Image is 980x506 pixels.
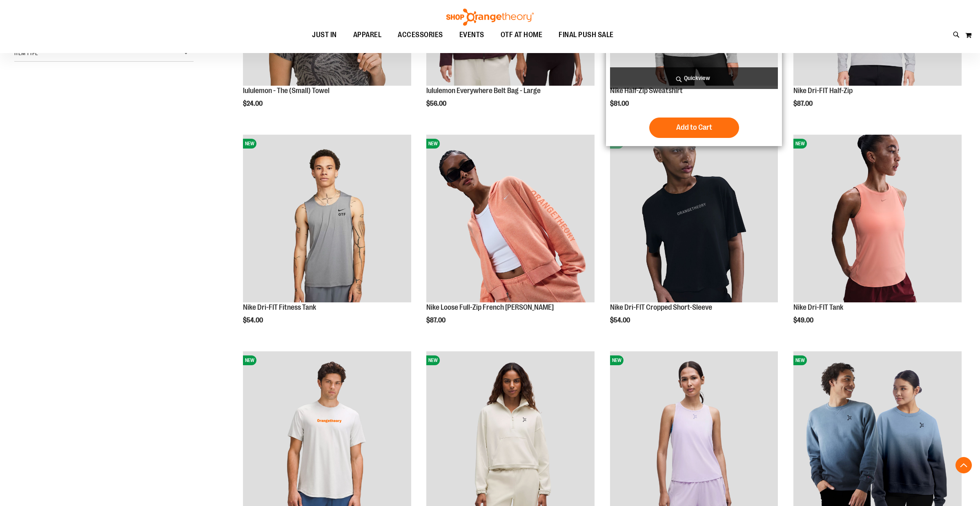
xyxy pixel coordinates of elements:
span: ACCESSORIES [398,26,443,44]
a: Nike Dri-FIT TankNEW [793,135,962,304]
div: product [789,131,966,345]
span: OTF AT HOME [501,26,543,44]
a: Nike Dri-FIT Fitness Tank [243,303,316,311]
span: Item Type [14,50,38,56]
img: Shop Orangetheory [445,9,535,26]
a: lululemon - The (Small) Towel [243,87,330,95]
img: Nike Loose Full-Zip French Terry Hoodie [426,135,595,303]
a: JUST IN [304,26,345,44]
div: product [239,131,415,345]
img: Nike Dri-FIT Tank [793,135,962,303]
button: Back To Top [955,457,972,473]
a: Nike Dri-FIT Tank [793,303,843,311]
a: Nike Dri-FIT Cropped Short-Sleeve [610,303,712,311]
span: $54.00 [243,317,264,324]
a: Nike Dri-FIT Half-Zip [793,87,853,95]
img: Nike Dri-FIT Fitness Tank [243,135,411,303]
span: $81.00 [610,100,630,107]
button: Add to Cart [649,118,739,138]
span: NEW [610,355,624,365]
span: NEW [793,139,807,149]
a: APPAREL [345,26,390,44]
a: Nike Loose Full-Zip French Terry HoodieNEW [426,135,595,304]
span: $24.00 [243,100,264,107]
a: EVENTS [451,26,492,44]
span: $87.00 [793,100,814,107]
span: EVENTS [459,26,484,44]
span: $56.00 [426,100,448,107]
a: lululemon Everywhere Belt Bag - Large [426,87,541,95]
a: FINAL PUSH SALE [550,26,622,44]
span: NEW [243,139,256,149]
span: Add to Cart [676,123,712,132]
span: NEW [243,355,256,365]
img: Nike Dri-FIT Cropped Short-Sleeve [610,135,778,303]
span: $87.00 [426,317,447,324]
span: JUST IN [312,26,337,44]
a: ACCESSORIES [390,26,451,44]
div: product [422,131,599,345]
a: Nike Dri-FIT Cropped Short-SleeveNEW [610,135,778,304]
a: Nike Half-Zip Sweatshirt [610,87,683,95]
span: NEW [426,355,440,365]
span: NEW [426,139,440,149]
a: OTF AT HOME [492,26,551,44]
a: Nike Dri-FIT Fitness TankNEW [243,135,411,304]
span: APPAREL [353,26,382,44]
span: $54.00 [610,317,631,324]
span: NEW [793,355,807,365]
span: $49.00 [793,317,815,324]
div: product [606,131,782,345]
a: Nike Loose Full-Zip French [PERSON_NAME] [426,303,554,311]
a: Quickview [610,67,778,89]
span: FINAL PUSH SALE [559,26,614,44]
